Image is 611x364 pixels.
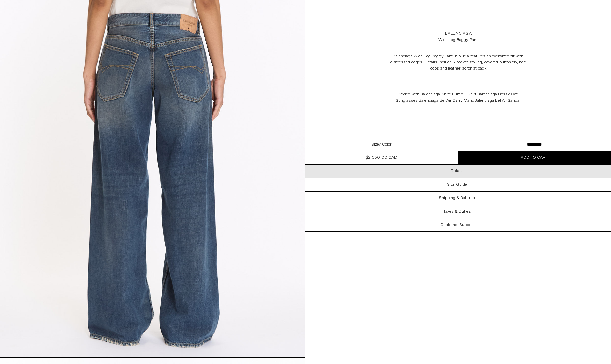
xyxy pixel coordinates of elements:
[474,98,520,103] a: Balenciaga Bel Air Sandal
[440,223,474,227] h3: Customer Support
[445,31,472,37] a: Balenciaga
[396,92,520,103] span: Styled with , and
[390,50,526,75] p: Balenciaga Wide Leg Baggy Pant in blue a features an oversized fit with distressed edges. Details...
[420,92,476,97] a: Balenciaga Knife Pump T-Shirt
[458,151,611,164] button: Add to cart
[447,182,467,187] h3: Size Guide
[372,141,379,148] span: Size
[439,196,475,200] h3: Shipping & Returns
[379,141,391,148] span: / Color
[438,37,478,43] div: Wide Leg Baggy Pant
[419,98,467,103] a: Balenciaga Bel Air Carry M
[366,155,397,161] div: $2,050.00 CAD
[451,169,464,173] h3: Details
[443,209,471,214] h3: Taxes & Duties
[521,155,548,161] span: Add to cart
